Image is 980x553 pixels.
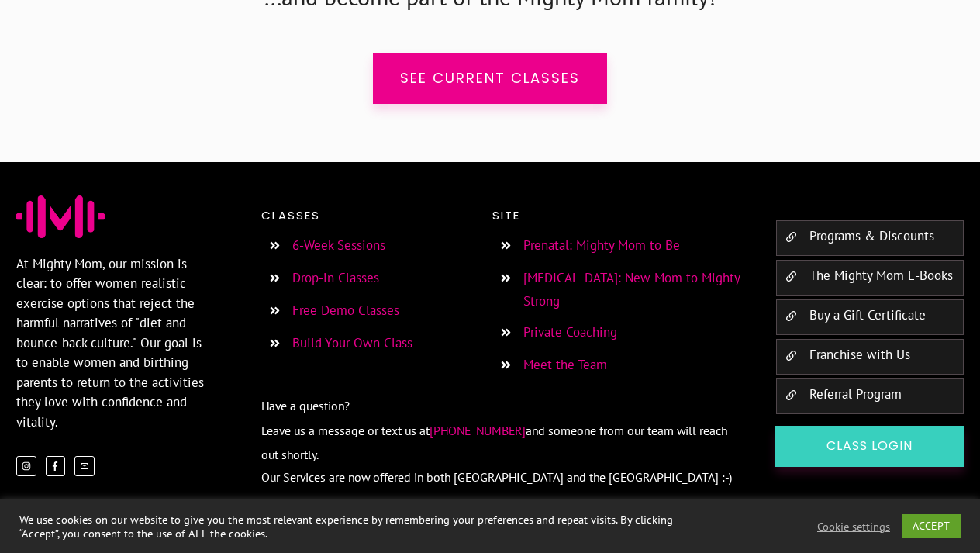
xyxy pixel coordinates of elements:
[261,469,732,485] span: Our Services are now offered in both [GEOGRAPHIC_DATA] and the [GEOGRAPHIC_DATA] :-)
[809,227,934,244] a: Programs & Discounts
[492,206,744,226] p: Site
[523,237,680,254] a: Prenatal: Mighty Mom to Be
[292,334,412,351] a: Build Your Own Class
[292,302,399,319] a: Free Demo Classes
[261,423,430,438] span: Leave us a message or text us at
[430,423,526,438] span: [PHONE_NUMBER]
[16,195,105,237] img: Favicon Jessica Sennet Mighty Mom Prenatal Postpartum Mom & Baby Fitness Programs Toronto Ontario...
[795,437,945,454] span: Class Login
[523,323,617,340] a: Private Coaching
[292,269,379,286] a: Drop-in Classes
[523,356,607,373] a: Meet the Team
[430,420,526,439] a: [PHONE_NUMBER]
[902,514,961,538] a: ACCEPT
[261,398,350,413] span: Have a question?
[292,237,385,254] a: 6-Week Sessions
[817,520,890,534] a: Cookie settings
[809,385,902,403] a: Referral Program
[261,206,479,226] p: Classes
[809,346,910,363] a: Franchise with Us
[16,254,205,433] p: At Mighty Mom, our mission is clear: to offer women realistic exercise options that reject the ha...
[400,68,580,88] span: See current classes
[19,513,678,541] div: We use cookies on our website to give you the most relevant experience by remembering your prefer...
[373,53,607,104] a: See current classes
[261,423,727,461] span: and someone from our team will reach out shortly.
[809,306,926,323] a: Buy a Gift Certificate
[775,426,964,466] a: Class Login
[809,267,953,284] a: The Mighty Mom E-Books
[523,269,740,309] a: [MEDICAL_DATA]: New Mom to Mighty Strong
